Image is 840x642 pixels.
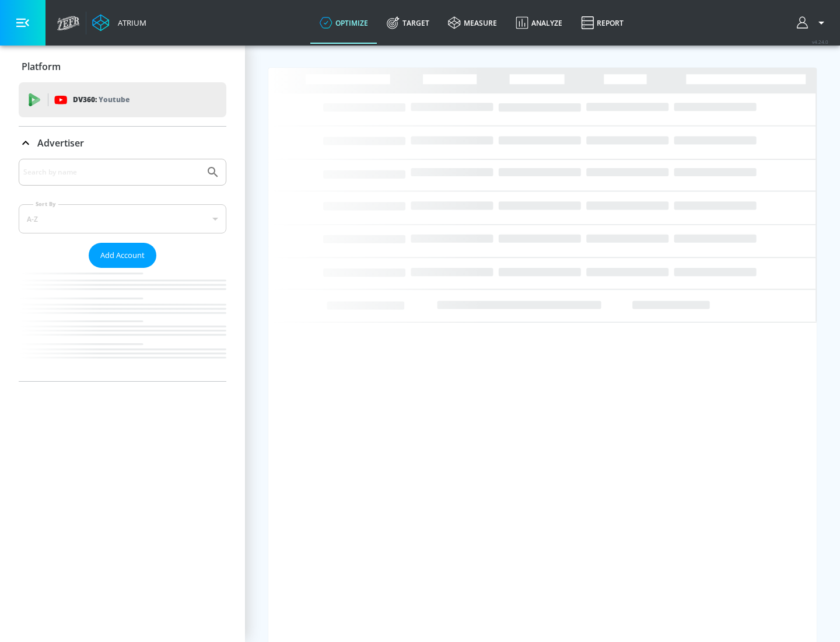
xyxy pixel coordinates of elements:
[19,50,226,83] div: Platform
[377,2,439,44] a: Target
[19,127,226,159] div: Advertiser
[310,2,377,44] a: optimize
[113,18,146,28] div: Atrium
[19,82,226,117] div: DV360: Youtube
[33,200,58,208] label: Sort By
[22,60,61,73] p: Platform
[439,2,506,44] a: measure
[506,2,572,44] a: Analyze
[572,2,633,44] a: Report
[23,165,200,180] input: Search by name
[812,39,828,45] span: v 4.24.0
[19,204,226,233] div: A-Z
[19,268,226,381] nav: list of Advertiser
[99,93,129,106] p: Youtube
[92,14,146,32] a: Atrium
[19,159,226,381] div: Advertiser
[89,243,156,268] button: Add Account
[100,249,145,262] span: Add Account
[73,93,129,106] p: DV360:
[37,137,84,149] p: Advertiser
